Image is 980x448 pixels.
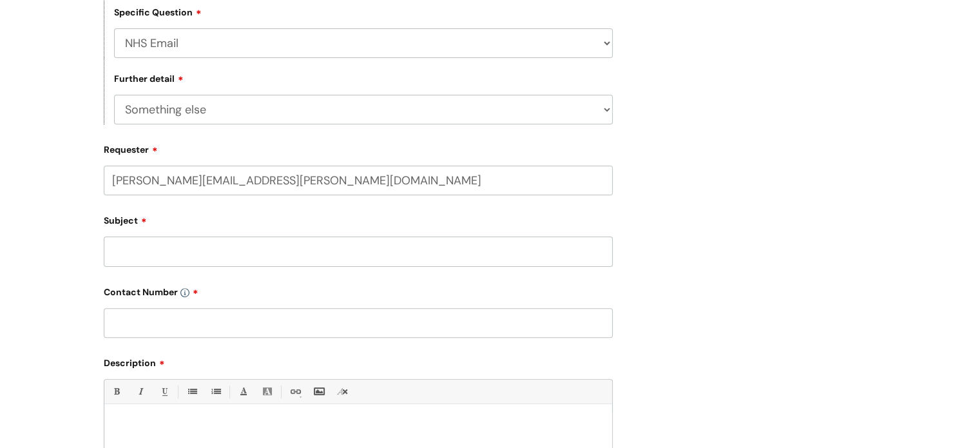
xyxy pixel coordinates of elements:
[108,384,124,400] a: Bold (Ctrl-B)
[235,384,251,400] a: Font Color
[207,384,224,400] a: 1. Ordered List (Ctrl-Shift-8)
[184,384,200,400] a: • Unordered List (Ctrl-Shift-7)
[104,211,613,226] label: Subject
[104,282,613,298] label: Contact Number
[132,384,148,400] a: Italic (Ctrl-I)
[334,384,351,400] a: Remove formatting (Ctrl-\)
[180,288,189,297] img: info-icon.svg
[104,140,613,155] label: Requester
[156,384,172,400] a: Underline(Ctrl-U)
[104,166,613,195] input: Email
[114,72,184,84] label: Further detail
[114,5,202,18] label: Specific Question
[104,353,613,369] label: Description
[287,384,303,400] a: Link
[259,384,275,400] a: Back Color
[311,384,327,400] a: Insert Image...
